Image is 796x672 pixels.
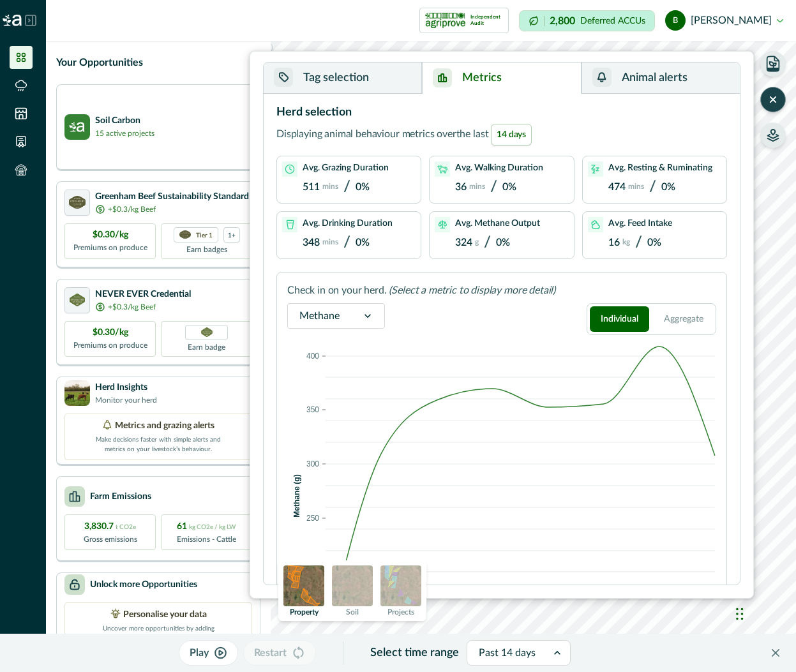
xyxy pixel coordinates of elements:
[356,237,370,249] p: 0%
[95,381,157,394] p: Herd Insights
[422,63,581,94] button: Metrics
[116,524,136,530] span: t CO2e
[95,288,191,301] p: NEVER EVER Credential
[69,196,86,209] img: certification logo
[490,178,497,197] p: /
[484,234,491,252] p: /
[322,237,338,246] p: mins
[94,433,222,454] p: Make decisions faster with simple alerts and metrics on your livestock’s behaviour.
[455,237,472,249] p: 324
[356,181,370,193] p: 0%
[469,182,485,191] p: mins
[736,595,744,633] div: Drag
[550,16,575,26] p: 2,800
[196,230,213,239] p: Tier 1
[622,237,630,246] p: kg
[73,340,147,351] p: Premiums on produce
[306,459,319,468] text: 300
[70,294,86,306] img: certification logo
[496,237,510,249] p: 0%
[303,237,320,249] p: 348
[290,608,319,616] p: Property
[177,520,236,534] p: 61
[654,306,714,332] button: Aggregate
[95,394,157,406] p: Monitor your herd
[3,15,22,26] img: Logo
[95,190,249,204] p: Greenham Beef Sustainability Standard
[647,237,661,249] p: 0%
[115,419,214,433] p: Metrics and grazing alerts
[649,178,656,197] p: /
[188,340,225,353] p: Earn badge
[475,237,479,246] p: g
[343,234,350,252] p: /
[254,645,287,661] p: Restart
[84,520,136,534] p: 3,830.7
[346,608,359,616] p: Soil
[419,8,509,33] button: certification logoIndependent Audit
[123,608,207,622] p: Personalise your data
[201,327,213,337] img: Greenham NEVER EVER certification badge
[455,181,467,193] p: 36
[177,534,236,545] p: Emissions - Cattle
[264,63,422,94] button: Tag selection
[108,301,156,313] p: +$0.3/kg Beef
[732,582,796,643] iframe: Chat Widget
[303,218,393,229] p: Avg. Drinking Duration
[303,163,389,174] p: Avg. Grazing Duration
[608,218,672,229] p: Avg. Feed Intake
[455,218,540,229] p: Avg. Methane Output
[370,645,459,662] p: Select time range
[243,640,316,666] button: Restart
[322,182,338,191] p: mins
[661,181,675,193] p: 0%
[108,204,156,215] p: +$0.3/kg Beef
[287,283,386,298] p: Check in on your herd.
[276,124,534,146] p: Displaying animal behaviour metrics over the last
[470,14,503,27] p: Independent Audit
[608,163,712,174] p: Avg. Resting & Ruminating
[90,578,197,592] p: Unlock more Opportunities
[276,104,352,121] p: Herd selection
[190,645,209,661] p: Play
[635,234,642,252] p: /
[389,283,555,298] p: (Select a metric to display more detail)
[95,128,154,139] p: 15 active projects
[186,243,227,255] p: Earn badges
[223,227,240,243] div: more credentials avaialble
[179,640,238,666] button: Play
[84,534,137,545] p: Gross emissions
[502,181,516,193] p: 0%
[306,405,319,414] text: 350
[608,181,626,193] p: 474
[306,352,319,361] text: 400
[765,643,786,663] button: Close
[179,230,191,239] img: certification logo
[343,178,350,197] p: /
[95,114,154,128] p: Soil Carbon
[94,622,222,653] p: Uncover more opportunities by adding further details about your farm management.
[608,237,620,249] p: 16
[93,228,128,242] p: $0.30/kg
[628,182,644,191] p: mins
[380,565,421,606] img: projects preview
[283,565,324,606] img: property preview
[90,490,151,504] p: Farm Emissions
[228,230,236,239] p: 1+
[580,16,645,26] p: Deferred ACCUs
[387,608,414,616] p: Projects
[665,5,783,36] button: bob marcus [PERSON_NAME]
[56,55,143,70] p: Your Opportunities
[189,524,236,530] span: kg CO2e / kg LW
[582,63,740,94] button: Animal alerts
[590,306,649,332] button: Individual
[455,163,543,174] p: Avg. Walking Duration
[332,565,373,606] img: soil preview
[491,124,532,146] span: 14 days
[73,242,147,253] p: Premiums on produce
[93,326,128,340] p: $0.30/kg
[425,10,465,31] img: certification logo
[303,181,320,193] p: 511
[271,41,796,672] canvas: Map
